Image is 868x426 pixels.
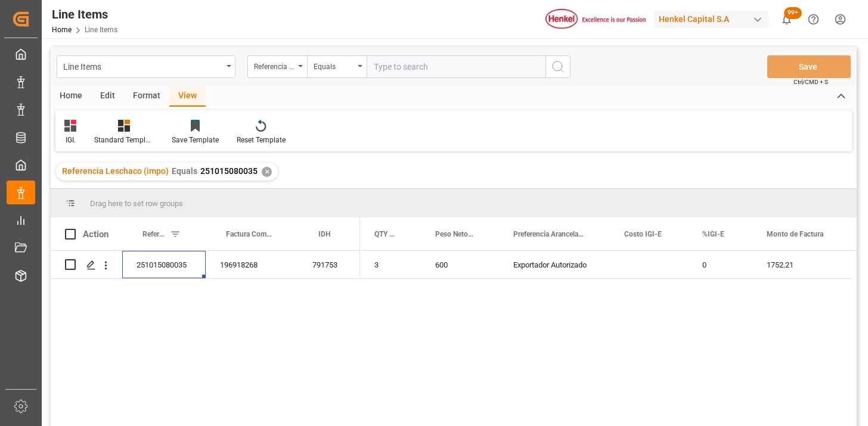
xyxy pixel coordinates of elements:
[624,230,662,238] span: Costo IGI-E
[262,167,272,177] div: ✕
[545,9,646,30] img: Henkel%20logo.jpg_1689854090.jpg
[314,58,354,72] div: Equals
[360,251,852,279] div: Press SPACE to select this row.
[62,166,169,176] span: Referencia Leschaco (impo)
[90,199,183,208] span: Drag here to set row groups
[52,5,117,23] div: Line Items
[654,8,773,30] button: Henkel Capital S.A
[318,230,330,238] span: IDH
[307,55,367,78] button: open menu
[94,135,154,145] div: Standard Templates
[51,86,91,107] div: Home
[298,251,360,278] div: 791753
[793,77,828,86] span: Ctrl/CMD + S
[83,229,108,240] div: Action
[360,251,421,278] div: 3
[247,55,307,78] button: open menu
[367,55,545,78] input: Type to search
[499,251,610,278] div: Exportador Autorizado
[545,55,571,78] button: search button
[57,55,235,78] button: open menu
[752,251,852,278] div: 1752.21
[124,86,169,107] div: Format
[435,230,474,238] span: Peso Neto - Factura
[91,86,124,107] div: Edit
[513,230,585,238] span: Preferencia Arancelaria
[52,26,72,34] a: Home
[800,6,827,33] button: Help Center
[767,55,851,78] button: Save
[64,135,76,145] div: IGI.
[237,135,286,145] div: Reset Template
[767,230,823,238] span: Monto de Factura
[654,11,768,28] div: Henkel Capital S.A
[142,230,165,238] span: Referencia Leschaco (impo)
[784,7,802,19] span: 99+
[172,166,197,176] span: Equals
[169,86,206,107] div: View
[374,230,396,238] span: QTY - Factura
[122,251,206,278] div: 251015080035
[254,58,294,72] div: Referencia Leschaco (impo)
[51,251,360,279] div: Press SPACE to select this row.
[688,251,752,278] div: 0
[773,6,800,33] button: show 100 new notifications
[172,135,219,145] div: Save Template
[206,251,298,278] div: 196918268
[200,166,258,176] span: 251015080035
[63,58,222,73] div: Line Items
[421,251,499,278] div: 600
[226,230,273,238] span: Factura Comercial
[702,230,724,238] span: %IGI-E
